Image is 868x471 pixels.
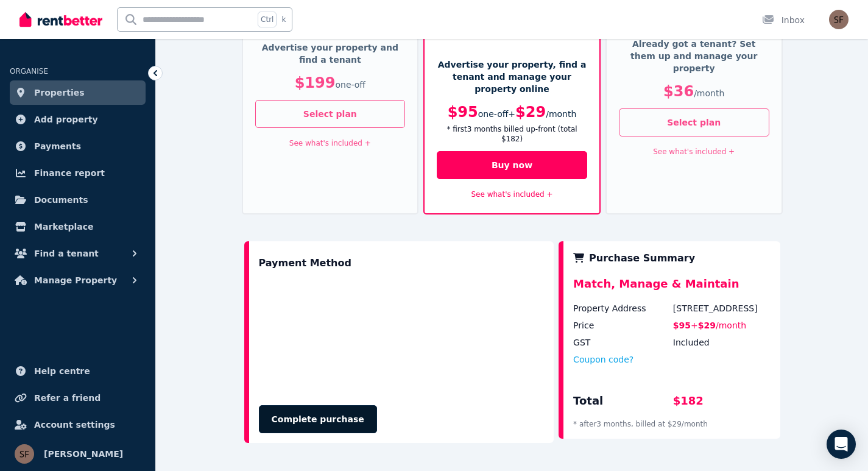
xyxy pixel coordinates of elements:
span: Finance report [34,166,105,180]
span: $95 [448,104,478,121]
span: one-off [478,109,509,119]
span: k [281,15,286,24]
div: Open Intercom Messenger [827,430,856,459]
span: / month [546,109,576,119]
button: Select plan [255,100,406,128]
p: Advertise your property and find a tenant [255,41,406,66]
img: RentBetter [19,10,102,29]
span: $95 [673,320,691,330]
button: Manage Property [10,268,146,292]
div: Payment Method [259,251,351,275]
a: Marketplace [10,214,146,239]
p: * first 3 month s billed up-front (total $182 ) [437,124,587,144]
div: $182 [673,392,771,414]
a: Refer a friend [10,386,146,410]
iframe: Secure payment input frame [256,278,547,393]
button: Find a tenant [10,241,146,266]
span: Refer a friend [34,391,101,405]
span: Find a tenant [34,246,99,261]
span: Account settings [34,417,115,432]
span: $199 [295,74,336,91]
p: * after 3 month s, billed at $29 / month [573,419,770,429]
a: Finance report [10,161,146,185]
img: Scott Ferguson [829,10,849,29]
span: Payments [34,139,81,154]
span: / month [694,88,724,98]
div: Total [573,392,671,414]
span: + [691,320,698,330]
a: Properties [10,80,146,105]
span: Help centre [34,364,90,378]
a: Payments [10,134,146,158]
button: Buy now [437,151,587,179]
span: [PERSON_NAME] [44,447,123,461]
span: / month [716,320,746,330]
a: Add property [10,107,146,132]
button: Complete purchase [259,405,377,433]
div: Inbox [762,14,805,26]
span: Add property [34,112,98,127]
span: $29 [515,104,546,121]
div: GST [573,336,671,349]
span: $29 [698,320,716,330]
a: Account settings [10,413,146,437]
a: See what's included + [289,139,371,147]
span: ORGANISE [10,67,48,76]
span: Marketplace [34,219,93,234]
span: + [508,109,515,119]
p: Already got a tenant? Set them up and manage your property [619,38,769,74]
a: Documents [10,188,146,212]
button: Coupon code? [573,353,633,366]
span: Documents [34,193,88,207]
div: Match, Manage & Maintain [573,275,770,302]
span: Properties [34,85,85,100]
p: Advertise your property, find a tenant and manage your property online [437,58,587,95]
span: one-off [335,80,365,90]
a: See what's included + [653,147,735,156]
img: Scott Ferguson [15,444,34,464]
a: See what's included + [471,190,553,199]
button: Select plan [619,108,769,136]
span: Manage Property [34,273,117,288]
div: Price [573,319,671,331]
div: [STREET_ADDRESS] [673,302,771,314]
div: Included [673,336,771,349]
div: Property Address [573,302,671,314]
span: Ctrl [258,12,277,27]
a: Help centre [10,359,146,383]
div: Purchase Summary [573,251,770,266]
span: $36 [663,83,694,100]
